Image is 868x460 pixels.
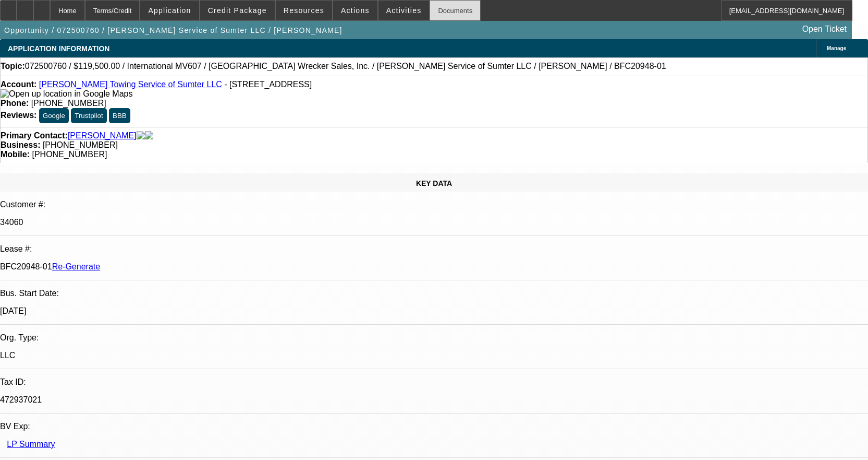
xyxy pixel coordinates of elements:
span: [PHONE_NUMBER] [32,150,107,159]
img: Open up location in Google Maps [1,89,132,99]
span: Resources [284,6,324,15]
span: Manage [827,45,846,51]
button: BBB [109,108,130,123]
button: Actions [333,1,377,20]
button: Activities [378,1,430,20]
span: [PHONE_NUMBER] [43,140,118,149]
a: Open Ticket [798,20,851,38]
a: LP Summary [7,440,55,449]
button: Credit Package [200,1,275,20]
strong: Mobile: [1,150,30,159]
img: facebook-icon.png [137,131,145,140]
strong: Account: [1,80,36,89]
strong: Primary Contact: [1,131,68,140]
span: 072500760 / $119,500.00 / International MV607 / [GEOGRAPHIC_DATA] Wrecker Sales, Inc. / [PERSON_N... [25,62,666,71]
a: View Google Maps [1,89,132,98]
strong: Topic: [1,62,25,71]
span: APPLICATION INFORMATION [8,44,109,53]
button: Trustpilot [71,108,106,123]
img: linkedin-icon.png [145,131,153,140]
a: [PERSON_NAME] [68,131,137,140]
button: Application [140,1,199,20]
span: Opportunity / 072500760 / [PERSON_NAME] Service of Sumter LLC / [PERSON_NAME] [4,26,343,34]
span: Actions [341,6,370,15]
strong: Business: [1,140,40,149]
button: Google [39,108,69,123]
span: [PHONE_NUMBER] [31,99,106,108]
a: [PERSON_NAME] Towing Service of Sumter LLC [39,80,222,89]
strong: Reviews: [1,111,36,120]
strong: Phone: [1,99,29,108]
span: - [STREET_ADDRESS] [224,80,312,89]
span: Activities [386,6,422,15]
span: KEY DATA [416,179,452,187]
button: Resources [276,1,332,20]
a: Re-Generate [52,262,101,271]
span: Application [148,6,191,15]
span: Credit Package [208,6,267,15]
